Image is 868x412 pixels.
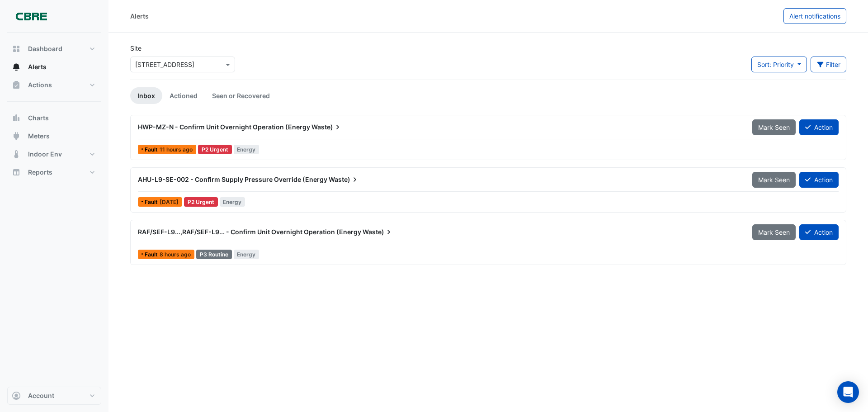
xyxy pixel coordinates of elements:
span: Reports [28,168,52,177]
div: P2 Urgent [198,145,232,154]
span: Charts [28,114,49,123]
span: Fault [145,199,160,205]
span: Actions [28,81,52,90]
app-icon: Meters [12,132,21,141]
button: Account [7,387,101,405]
span: Energy [234,145,259,154]
button: Alerts [7,58,101,76]
span: Sort: Priority [757,61,794,68]
button: Reports [7,163,101,181]
div: Alerts [130,11,149,21]
button: Mark Seen [752,119,796,135]
span: Waste) [329,175,359,184]
span: Indoor Env [28,150,62,159]
span: Energy [234,250,259,259]
button: Meters [7,127,101,145]
a: Inbox [130,87,162,104]
button: Action [799,172,839,188]
app-icon: Charts [12,114,21,123]
span: Tue 12-Aug-2025 21:03 AEST [160,146,193,153]
button: Action [799,119,839,135]
app-icon: Indoor Env [12,150,21,159]
button: Charts [7,109,101,127]
button: Filter [811,57,847,72]
span: Waste) [311,123,342,132]
button: Alert notifications [783,8,846,24]
span: Fri 01-Aug-2025 07:03 AEST [160,199,179,205]
button: Actions [7,76,101,94]
span: Account [28,391,54,400]
span: Mark Seen [758,123,790,131]
span: Fault [145,252,160,257]
span: Waste) [363,227,393,237]
span: Mark Seen [758,228,790,236]
app-icon: Dashboard [12,44,21,53]
span: Energy [220,197,245,207]
a: Actioned [162,87,205,104]
img: Company Logo [11,7,52,25]
span: Fault [145,147,160,152]
span: Dashboard [28,44,62,53]
div: P3 Routine [196,250,232,259]
span: AHU-L9-SE-002 - Confirm Supply Pressure Override (Energy [138,175,327,183]
button: Action [799,224,839,240]
app-icon: Actions [12,81,21,90]
button: Indoor Env [7,145,101,163]
button: Mark Seen [752,224,796,240]
span: HWP-MZ-N - Confirm Unit Overnight Operation (Energy [138,123,310,131]
label: Site [130,43,142,53]
span: Mark Seen [758,176,790,184]
div: Open Intercom Messenger [837,381,859,403]
button: Mark Seen [752,172,796,188]
app-icon: Reports [12,168,21,177]
span: RAF/SEF-L9...,RAF/SEF-L9... - Confirm Unit Overnight Operation (Energy [138,228,361,236]
span: Alerts [28,62,47,71]
span: Meters [28,132,50,141]
a: Seen or Recovered [205,87,277,104]
span: Alert notifications [789,12,840,20]
button: Sort: Priority [751,57,807,72]
app-icon: Alerts [12,62,21,71]
button: Dashboard [7,40,101,58]
div: P2 Urgent [184,197,218,207]
span: Wed 13-Aug-2025 00:04 AEST [160,251,191,258]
